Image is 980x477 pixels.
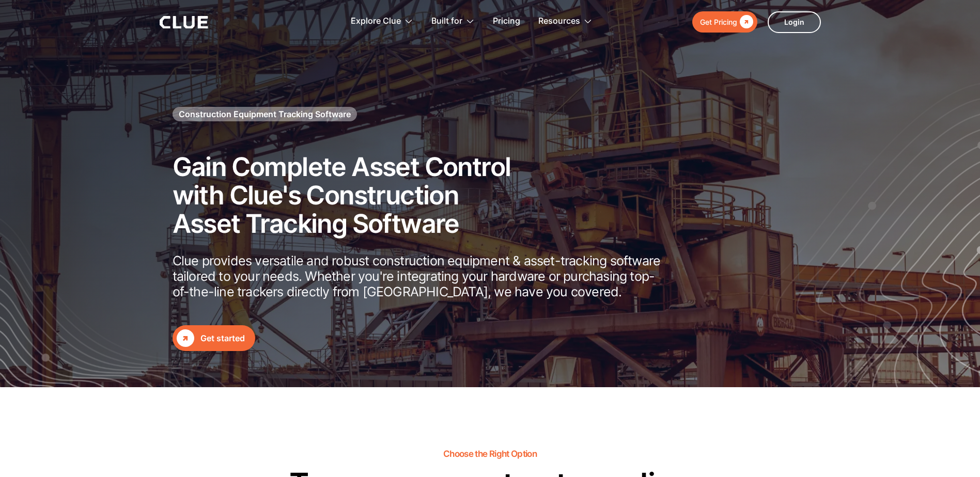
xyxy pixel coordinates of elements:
div: Resources [538,5,580,38]
a: Get Pricing [692,11,757,33]
div:  [737,15,753,28]
div: Explore Clue [351,5,413,38]
div: Built for [431,5,462,38]
p: Clue provides versatile and robust construction equipment & asset-tracking software tailored to y... [173,253,663,299]
a: Login [768,11,821,33]
h1: Construction Equipment Tracking Software [179,108,351,120]
img: Construction fleet management software [752,81,980,387]
div: Get Pricing [700,15,737,28]
div:  [177,329,194,347]
div: Built for [431,5,475,38]
h2: Gain Complete Asset Control with Clue's Construction Asset Tracking Software [173,153,529,238]
a: Get started [173,325,255,351]
h2: Choose the Right Option [443,449,537,459]
div: Get started [200,332,245,345]
div: Explore Clue [351,5,401,38]
div: Resources [538,5,593,38]
a: Pricing [493,5,520,38]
